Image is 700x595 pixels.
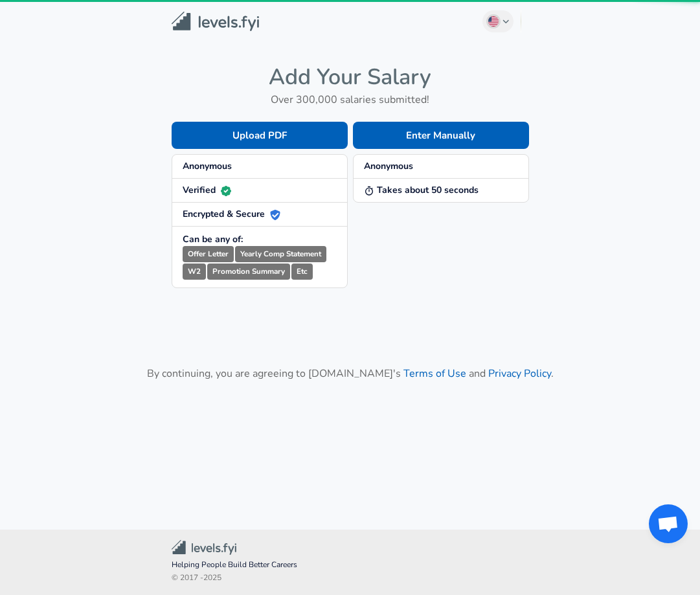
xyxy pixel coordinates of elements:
[183,184,231,196] strong: Verified
[183,246,234,262] small: Offer Letter
[235,246,326,262] small: Yearly Comp Statement
[364,160,413,172] strong: Anonymous
[183,233,243,245] strong: Can be any of:
[207,264,290,280] small: Promotion Summary
[172,91,529,109] h6: Over 300,000 salaries submitted!
[482,10,514,32] button: English (US)
[172,122,348,149] button: Upload PDF
[172,540,236,555] img: Levels.fyi Community
[172,572,529,585] span: © 2017 - 2025
[364,184,479,196] strong: Takes about 50 seconds
[172,12,259,32] img: Levels.fyi
[488,16,499,27] img: English (US)
[488,366,551,381] a: Privacy Policy
[403,366,466,381] a: Terms of Use
[172,559,529,572] span: Helping People Build Better Careers
[172,63,529,91] h4: Add Your Salary
[649,504,688,543] div: Open chat
[183,264,206,280] small: W2
[183,208,280,220] strong: Encrypted & Secure
[291,264,313,280] small: Etc
[353,122,529,149] button: Enter Manually
[183,160,232,172] strong: Anonymous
